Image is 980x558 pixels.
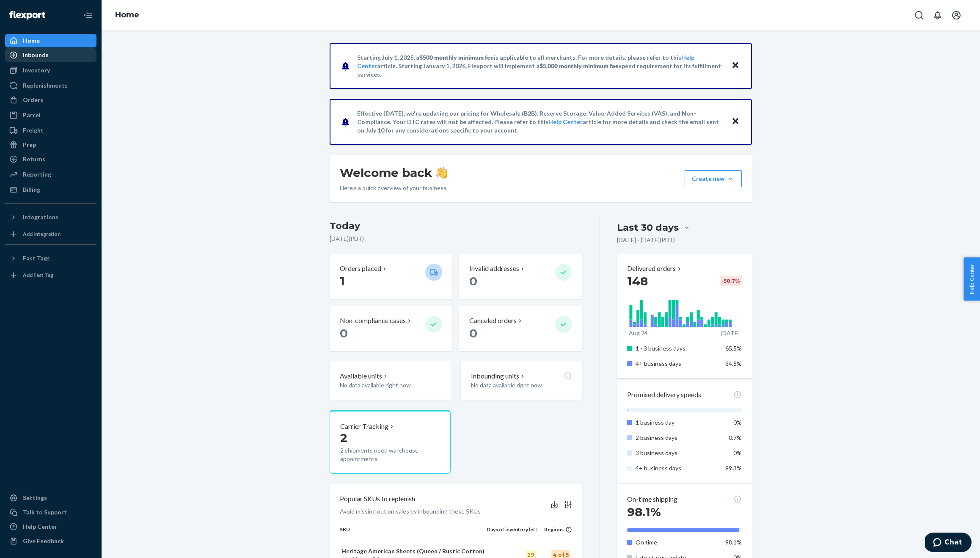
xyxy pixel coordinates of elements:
[720,276,742,286] div: -50.7 %
[23,81,68,90] div: Replenishments
[23,185,40,194] div: Billing
[5,506,96,519] button: Talk to Support
[627,274,648,288] span: 148
[5,34,96,47] a: Home
[115,10,139,19] a: Home
[108,3,146,28] ol: breadcrumbs
[23,508,67,517] div: Talk to Support
[23,537,64,545] div: Give Feedback
[340,494,415,504] p: Popular SKUs to replenish
[636,344,719,353] p: 1 - 3 business days
[636,418,719,427] p: 1 business day
[340,316,406,326] p: Non-compliance cases
[340,264,381,273] p: Orders placed
[469,274,477,288] span: 0
[340,326,348,340] span: 0
[725,539,742,546] span: 98.1%
[23,522,57,531] div: Help Center
[636,359,719,368] p: 4+ business days
[23,230,61,238] div: Add Integration
[5,64,96,77] a: Inventory
[636,538,719,547] p: On time
[469,264,519,273] p: Invalid addresses
[627,505,661,519] span: 98.1%
[330,361,451,400] button: Available unitsNo data available right now
[23,254,50,262] div: Fast Tags
[357,53,723,79] p: Starting July 1, 2025, a is applicable to all merchants. For more details, please refer to this a...
[5,491,96,505] a: Settings
[340,507,481,516] p: Avoid missing out on sales by inbounding these SKUs
[23,66,50,75] div: Inventory
[5,268,96,282] a: Add Fast Tag
[340,371,382,381] p: Available units
[725,345,742,352] span: 65.5%
[5,93,96,107] a: Orders
[925,533,972,554] iframe: Opens a widget where you can chat to one of our agents
[23,494,47,502] div: Settings
[23,51,49,59] div: Inbounds
[80,7,96,24] button: Close Navigation
[23,141,36,149] div: Prep
[23,155,45,163] div: Returns
[725,464,742,472] span: 99.3%
[5,79,96,92] a: Replenishments
[23,271,53,279] div: Add Fast Tag
[627,390,701,400] p: Promised delivery speeds
[23,170,51,179] div: Reporting
[636,464,719,472] p: 4+ business days
[23,36,40,45] div: Home
[340,422,388,431] p: Carrier Tracking
[5,210,96,224] button: Integrations
[23,96,43,104] div: Orders
[5,124,96,137] a: Freight
[636,434,719,442] p: 2 business days
[330,235,582,243] p: [DATE] ( PDT )
[471,371,519,381] p: Inbounding units
[340,526,487,540] th: SKU
[461,361,582,400] button: Inbounding unitsNo data available right now
[23,126,44,135] div: Freight
[436,167,448,179] img: hand-wave emoji
[340,381,440,389] p: No data available right now
[9,11,45,19] img: Flexport logo
[357,109,723,135] p: Effective [DATE], we're updating our pricing for Wholesale (B2B), Reserve Storage, Value-Added Se...
[340,446,440,463] p: 2 shipments need warehouse appointments
[459,306,582,351] button: Canceled orders 0
[733,419,742,426] span: 0%
[948,7,965,24] button: Open account menu
[330,410,451,474] button: Carrier Tracking22 shipments need warehouse appointments
[23,111,41,119] div: Parcel
[685,170,742,187] button: Create new
[419,54,494,61] span: $500 monthly minimum fee
[5,227,96,241] a: Add Integration
[929,7,946,24] button: Open notifications
[5,152,96,166] a: Returns
[963,257,980,301] span: Help Center
[341,547,485,555] p: Heritage American Sheets (Queen / Rustic Cotton)
[459,254,582,299] button: Invalid addresses 0
[911,7,928,24] button: Open Search Box
[730,116,741,128] button: Close
[729,434,742,441] span: 0.7%
[5,251,96,265] button: Fast Tags
[469,316,517,326] p: Canceled orders
[725,360,742,367] span: 34.5%
[548,118,583,125] a: Help Center
[5,520,96,533] a: Help Center
[627,494,677,504] p: On-time shipping
[330,254,452,299] button: Orders placed 1
[617,221,679,234] div: Last 30 days
[5,108,96,122] a: Parcel
[627,264,683,273] button: Delivered orders
[540,62,619,69] span: $5,000 monthly minimum fee
[330,306,452,351] button: Non-compliance cases 0
[636,449,719,457] p: 3 business days
[629,329,648,337] p: Aug 24
[617,236,675,244] p: [DATE] - [DATE] ( PDT )
[471,381,572,389] p: No data available right now
[5,48,96,62] a: Inbounds
[340,274,345,288] span: 1
[5,168,96,181] a: Reporting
